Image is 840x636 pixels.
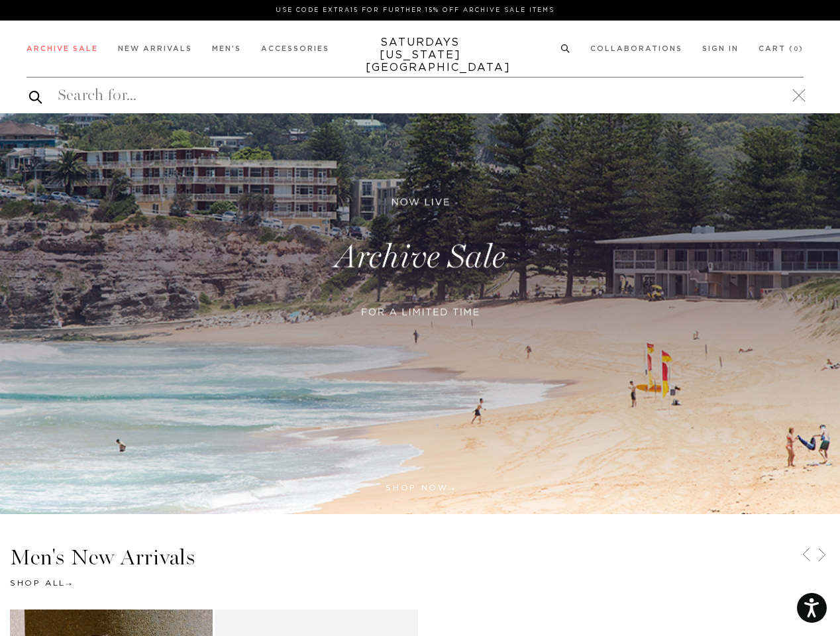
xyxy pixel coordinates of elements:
[366,36,475,74] a: SATURDAYS[US_STATE][GEOGRAPHIC_DATA]
[118,45,192,52] a: New Arrivals
[794,46,799,52] small: 0
[702,45,739,52] a: Sign In
[759,45,804,52] a: Cart (0)
[10,579,72,587] a: Shop All
[26,85,804,106] input: Search for...
[26,45,98,52] a: Archive Sale
[212,45,241,52] a: Men's
[10,547,830,568] h3: Men's New Arrivals
[32,5,798,15] p: Use Code EXTRA15 for Further 15% Off Archive Sale Items
[590,45,682,52] a: Collaborations
[261,45,329,52] a: Accessories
